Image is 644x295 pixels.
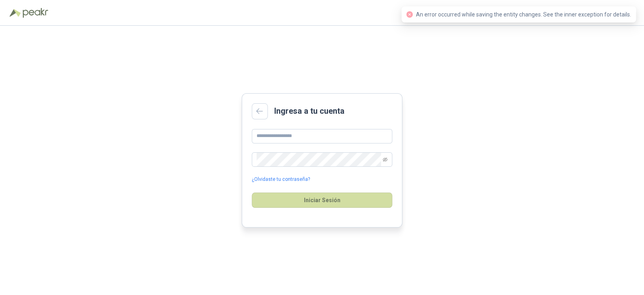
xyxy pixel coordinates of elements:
[22,8,48,18] img: Peakr
[252,176,310,183] a: ¿Olvidaste tu contraseña?
[274,105,344,117] h2: Ingresa a tu cuenta
[252,193,392,208] button: Iniciar Sesión
[10,9,21,17] img: Logo
[383,157,387,162] span: eye-invisible
[416,11,631,18] span: An error occurred while saving the entity changes. See the inner exception for details.
[406,11,413,18] span: close-circle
